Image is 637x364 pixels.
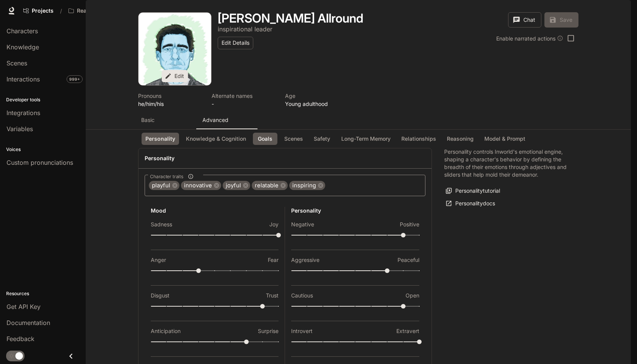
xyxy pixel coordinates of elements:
[186,171,196,182] button: Character traits
[161,70,188,83] button: Edit
[150,173,183,180] span: Character traits
[181,181,221,190] div: innovative
[151,292,169,299] p: Disgust
[151,221,172,228] p: Sadness
[291,292,313,299] p: Cautious
[337,133,394,145] button: Long-Term Memory
[218,11,363,26] h1: [PERSON_NAME] Allround
[291,207,419,214] h6: Personality
[138,92,202,100] p: Pronouns
[212,92,276,108] button: Open character details dialog
[310,133,334,145] button: Safety
[142,133,179,145] button: Personality
[258,327,279,335] p: Surprise
[182,133,250,145] button: Knowledge & Cognition
[481,133,529,145] button: Model & Prompt
[291,221,314,228] p: Negative
[151,327,181,335] p: Anticipation
[218,24,272,34] button: Open character details dialog
[266,292,279,299] p: Trust
[406,292,419,299] p: Open
[444,185,502,197] button: Personalitytutorial
[145,154,425,162] h4: Personality
[496,34,563,42] div: Enable narrated actions
[20,3,57,18] a: Go to projects
[138,13,211,85] button: Open character avatar dialog
[138,13,211,85] div: Avatar image
[444,148,567,179] p: Personality controls Inworld's emotional engine, shaping a character's behavior by defining the b...
[202,116,228,124] p: Advanced
[400,221,419,228] p: Positive
[212,92,276,100] p: Alternate names
[289,181,319,190] span: inspiring
[398,133,440,145] button: Relationships
[285,92,349,100] p: Age
[57,7,65,15] div: /
[151,207,279,214] h6: Mood
[398,256,419,264] p: Peaceful
[65,3,123,18] button: Open workspace menu
[223,181,250,190] div: joyful
[289,181,325,190] div: inspiring
[181,181,215,190] span: innovative
[252,181,288,190] div: relatable
[77,8,111,14] p: Reality Crisis
[291,327,313,335] p: Introvert
[396,327,419,335] p: Extravert
[218,12,363,24] button: Open character details dialog
[32,8,54,14] span: Projects
[285,100,349,108] p: Young adulthood
[252,181,282,190] span: relatable
[444,197,497,210] a: Personalitydocs
[151,256,166,264] p: Anger
[285,92,349,108] button: Open character details dialog
[138,100,202,108] p: he/him/his
[223,181,244,190] span: joyful
[141,116,155,124] p: Basic
[212,100,276,108] p: -
[291,256,319,264] p: Aggressive
[443,133,477,145] button: Reasoning
[253,133,277,145] button: Goals
[280,133,307,145] button: Scenes
[149,181,173,190] span: playful
[218,37,253,49] button: Edit Details
[218,25,272,33] p: inspirational leader
[269,221,279,228] p: Joy
[138,92,202,108] button: Open character details dialog
[268,256,279,264] p: Fear
[508,12,541,28] button: Chat
[149,181,179,190] div: playful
